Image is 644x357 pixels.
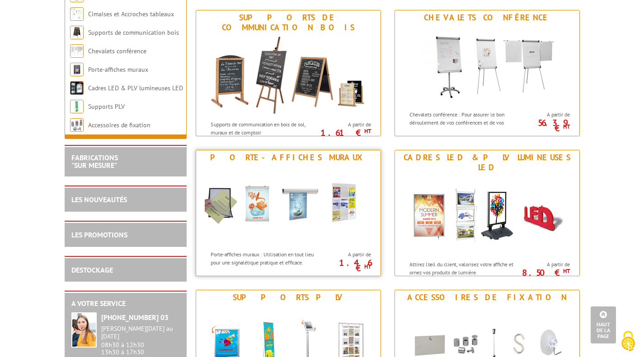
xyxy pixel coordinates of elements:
a: Haut de la page [591,306,616,343]
div: Supports PLV [198,292,378,302]
p: 56.39 € [519,120,570,131]
img: Porte-affiches muraux [70,63,84,76]
a: Supports PLV [88,102,125,111]
img: Cadres LED & PLV lumineuses LED [70,81,84,95]
img: Cimaises et Accroches tableaux [70,7,84,21]
a: Cadres LED & PLV lumineuses LED [88,84,183,92]
p: 8.50 € [519,270,570,275]
img: Cookies (modal window) [617,330,639,352]
div: Supports de communication bois [198,13,378,32]
img: widget-service.jpg [71,312,97,348]
img: Porte-affiches muraux [205,165,372,246]
sup: HT [563,123,570,130]
img: Supports PLV [70,100,84,113]
span: A partir de [325,121,371,128]
strong: [PHONE_NUMBER] 03 [101,313,169,322]
a: Cimaises et Accroches tableaux [88,10,174,18]
p: Chevalets conférence : Pour assurer le bon déroulement de vos conférences et de vos réunions. [409,111,522,134]
sup: HT [364,127,371,135]
div: Accessoires de fixation [397,292,577,302]
p: Supports de communication en bois de sol, muraux et de comptoir [211,121,323,136]
div: Cadres LED & PLV lumineuses LED [397,153,577,172]
img: Supports de communication bois [70,26,84,39]
p: 1.46 € [320,260,371,271]
a: Chevalets conférence Chevalets conférence Chevalets conférence : Pour assurer le bon déroulement ... [395,10,580,136]
a: Chevalets conférence [88,47,146,55]
img: Chevalets conférence [70,44,84,58]
div: [PERSON_NAME][DATE] au [DATE] [101,325,180,340]
sup: HT [563,267,570,275]
a: Accessoires de fixation [88,121,150,129]
h2: A votre service [71,300,180,308]
div: Chevalets conférence [397,13,577,23]
img: Chevalets conférence [404,25,571,106]
span: A partir de [524,261,570,268]
button: Cookies (modal window) [612,326,644,357]
p: Attirez l’œil du client, valorisez votre affiche et ornez vos produits de lumière. [409,260,522,276]
span: A partir de [325,251,371,258]
img: Accessoires de fixation [70,118,84,132]
a: DESTOCKAGE [71,265,113,274]
div: 08h30 à 12h30 13h30 à 17h30 [101,325,180,356]
a: Supports de communication bois [88,28,179,37]
a: FABRICATIONS"Sur Mesure" [71,153,118,170]
a: Cadres LED & PLV lumineuses LED Cadres LED & PLV lumineuses LED Attirez l’œil du client, valorise... [395,150,580,276]
a: LES PROMOTIONS [71,230,127,239]
a: LES NOUVEAUTÉS [71,195,127,204]
img: Supports de communication bois [205,35,372,116]
a: Porte-affiches muraux [88,65,148,74]
p: 1.61 € [320,130,371,135]
a: Supports de communication bois Supports de communication bois Supports de communication en bois d... [196,10,381,136]
div: Porte-affiches muraux [198,153,378,162]
sup: HT [364,263,371,270]
a: Porte-affiches muraux Porte-affiches muraux Porte-affiches muraux : Utilisation en tout lieu pour... [196,150,381,276]
img: Cadres LED & PLV lumineuses LED [404,175,571,256]
p: Porte-affiches muraux : Utilisation en tout lieu pour une signalétique pratique et efficace. [211,250,323,266]
span: A partir de [524,111,570,118]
